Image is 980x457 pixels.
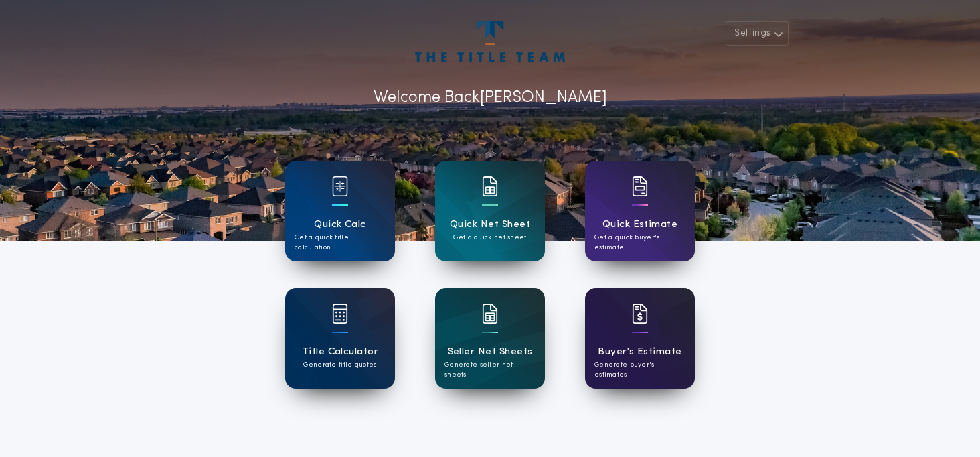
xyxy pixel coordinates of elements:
img: account-logo [415,21,565,62]
p: Generate seller net sheets [444,360,536,380]
a: card iconTitle CalculatorGenerate title quotes [285,288,395,389]
h1: Seller Net Sheets [448,344,533,360]
h1: Quick Calc [314,217,366,233]
p: Get a quick buyer's estimate [594,233,685,253]
a: card iconQuick Net SheetGet a quick net sheet [435,161,545,261]
a: card iconBuyer's EstimateGenerate buyer's estimates [585,288,695,389]
a: card iconSeller Net SheetsGenerate seller net sheets [435,288,545,389]
p: Welcome Back [PERSON_NAME] [374,86,607,110]
h1: Title Calculator [302,344,378,360]
h1: Quick Estimate [602,217,678,233]
img: card icon [482,176,498,196]
img: card icon [482,304,498,324]
img: card icon [632,176,648,196]
button: Settings [726,21,789,46]
h1: Quick Net Sheet [450,217,530,233]
h1: Buyer's Estimate [598,344,681,360]
img: card icon [632,304,648,324]
p: Generate buyer's estimates [594,360,685,380]
p: Get a quick title calculation [295,233,386,253]
img: card icon [332,304,348,324]
p: Generate title quotes [303,360,376,370]
a: card iconQuick CalcGet a quick title calculation [285,161,395,261]
p: Get a quick net sheet [453,233,526,243]
img: card icon [332,176,348,196]
a: card iconQuick EstimateGet a quick buyer's estimate [585,161,695,261]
